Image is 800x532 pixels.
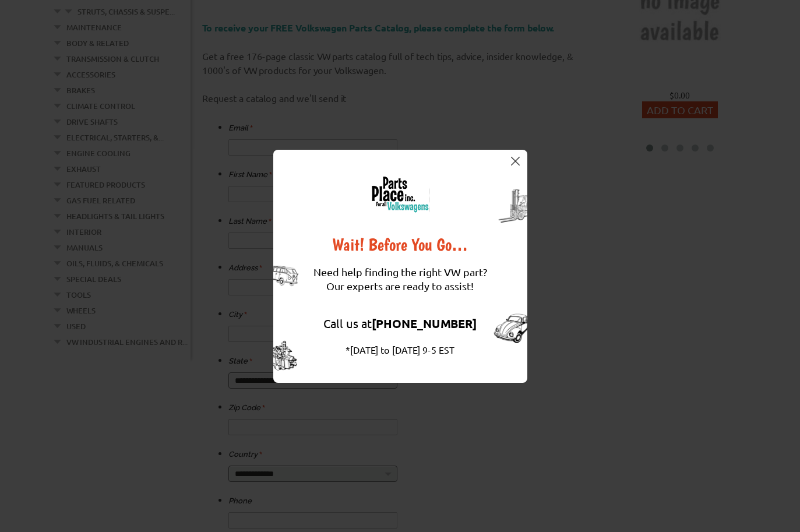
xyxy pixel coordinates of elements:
[372,316,477,331] strong: [PHONE_NUMBER]
[511,157,520,165] img: close
[371,176,430,213] img: logo
[313,253,487,305] div: Need help finding the right VW part? Our experts are ready to assist!
[313,236,487,253] div: Wait! Before You Go…
[313,343,487,357] div: *[DATE] to [DATE] 9-5 EST
[323,316,477,330] a: Call us at[PHONE_NUMBER]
